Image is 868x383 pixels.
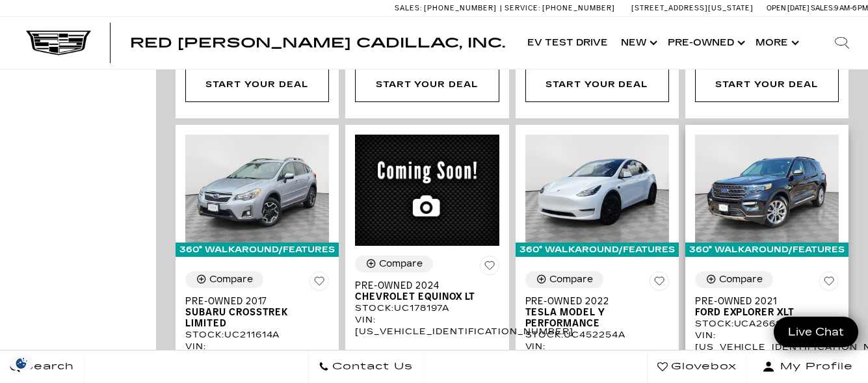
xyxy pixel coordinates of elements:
[355,280,499,302] a: Pre-Owned 2024Chevrolet Equinox LT
[546,77,648,92] div: Start Your Deal
[205,77,308,92] div: Start Your Deal
[782,324,850,339] span: Live Chat
[26,31,91,55] img: Cadillac Dark Logo with Cadillac White Text
[767,4,809,12] span: Open [DATE]
[395,4,422,12] span: Sales:
[521,17,614,69] a: EV Test Drive
[329,358,413,376] span: Contact Us
[614,17,661,69] a: New
[525,271,603,288] button: Compare Vehicle
[185,329,329,341] div: Stock : UC211614A
[308,350,423,383] a: Contact Us
[695,307,829,318] span: Ford Explorer XLT
[355,314,499,337] div: VIN: [US_VEHICLE_IDENTIFICATION_NUMBER]
[695,296,839,318] a: Pre-Owned 2021Ford Explorer XLT
[309,271,329,296] button: Save Vehicle
[549,274,593,285] div: Compare
[749,17,803,69] button: More
[631,4,754,12] a: [STREET_ADDRESS][US_STATE]
[525,296,669,329] a: Pre-Owned 2022Tesla Model Y Performance
[647,350,747,383] a: Glovebox
[355,291,489,302] span: Chevrolet Equinox LT
[376,77,479,92] div: Start Your Deal
[185,296,329,329] a: Pre-Owned 2017Subaru Crosstrek Limited
[695,271,773,288] button: Compare Vehicle
[130,36,505,49] a: Red [PERSON_NAME] Cadillac, Inc.
[719,274,763,285] div: Compare
[130,35,505,51] span: Red [PERSON_NAME] Cadillac, Inc.
[355,302,499,314] div: Stock : UC178197A
[185,135,329,243] img: 2017 Subaru Crosstrek Limited
[185,307,319,329] span: Subaru Crosstrek Limited
[695,296,829,307] span: Pre-Owned 2021
[661,17,749,69] a: Pre-Owned
[424,4,497,12] span: [PHONE_NUMBER]
[176,243,339,257] div: 360° WalkAround/Features
[819,271,839,296] button: Save Vehicle
[685,243,848,257] div: 360° WalkAround/Features
[355,67,499,102] div: Start Your Deal
[7,356,36,370] section: Click to Open Cookie Consent Modal
[185,341,329,364] div: VIN: [US_VEHICLE_IDENTIFICATION_NUMBER]
[185,271,263,288] button: Compare Vehicle
[516,243,679,257] div: 360° WalkAround/Features
[355,256,433,272] button: Compare Vehicle
[774,317,858,347] a: Live Chat
[747,350,868,383] button: Open user profile menu
[525,329,669,341] div: Stock : UC452254A
[715,77,818,92] div: Start Your Deal
[525,341,669,364] div: VIN: [US_VEHICLE_IDENTIFICATION_NUMBER]
[811,4,834,12] span: Sales:
[695,330,839,353] div: VIN: [US_VEHICLE_IDENTIFICATION_NUMBER]
[185,67,329,102] div: Start Your Deal
[668,358,737,376] span: Glovebox
[525,135,669,243] img: 2022 Tesla Model Y Performance
[395,5,500,12] a: Sales: [PHONE_NUMBER]
[7,356,36,370] img: Opt-Out Icon
[355,280,489,291] span: Pre-Owned 2024
[20,358,74,376] span: Search
[505,4,540,12] span: Service:
[480,256,499,280] button: Save Vehicle
[379,258,423,270] div: Compare
[500,5,618,12] a: Service: [PHONE_NUMBER]
[834,4,868,12] span: 9 AM-6 PM
[542,4,615,12] span: [PHONE_NUMBER]
[525,296,659,307] span: Pre-Owned 2022
[525,307,659,329] span: Tesla Model Y Performance
[185,296,319,307] span: Pre-Owned 2017
[209,274,253,285] div: Compare
[525,67,669,102] div: Start Your Deal
[695,318,839,330] div: Stock : UCA26619A
[650,271,669,296] button: Save Vehicle
[775,358,853,376] span: My Profile
[695,67,839,102] div: Start Your Deal
[355,135,499,246] img: 2024 Chevrolet Equinox LT
[695,135,839,243] img: 2021 Ford Explorer XLT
